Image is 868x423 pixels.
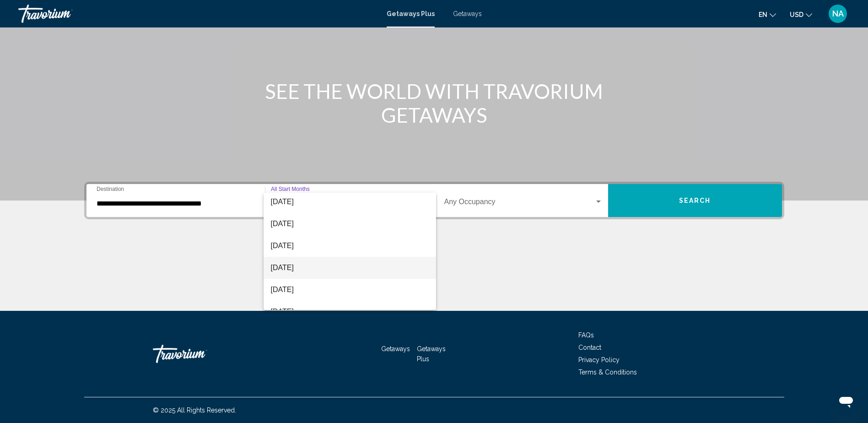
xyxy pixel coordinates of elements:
[271,279,429,301] span: [DATE]
[831,386,861,416] iframe: Button to launch messaging window
[271,191,429,213] span: [DATE]
[271,213,429,235] span: [DATE]
[271,257,429,279] span: [DATE]
[271,301,429,323] span: [DATE]
[271,235,429,257] span: [DATE]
